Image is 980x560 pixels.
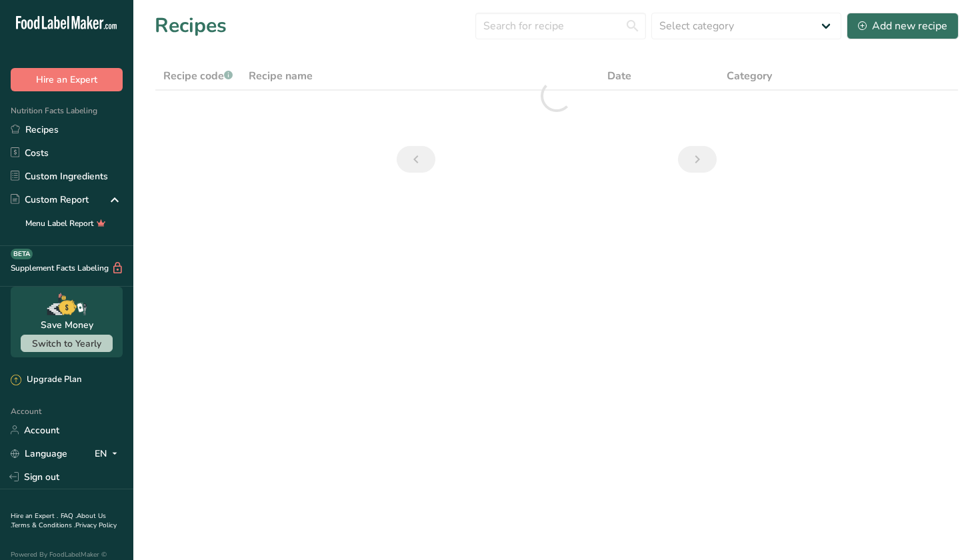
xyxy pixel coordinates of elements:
span: Switch to Yearly [32,337,101,350]
a: FAQ . [61,511,77,521]
div: Custom Report [11,193,89,207]
input: Search for recipe [475,13,646,39]
div: Save Money [41,318,93,332]
div: EN [95,445,123,461]
button: Add new recipe [847,13,959,39]
a: Language [11,442,67,465]
a: About Us . [11,511,106,530]
a: Previous page [397,146,435,173]
div: BETA [11,249,33,259]
div: Add new recipe [858,18,947,34]
h1: Recipes [155,11,227,41]
a: Terms & Conditions . [11,521,75,530]
a: Hire an Expert . [11,511,58,521]
div: Upgrade Plan [11,373,81,387]
button: Switch to Yearly [21,335,113,352]
a: Privacy Policy [75,521,117,530]
button: Hire an Expert [11,68,123,91]
a: Next page [678,146,717,173]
